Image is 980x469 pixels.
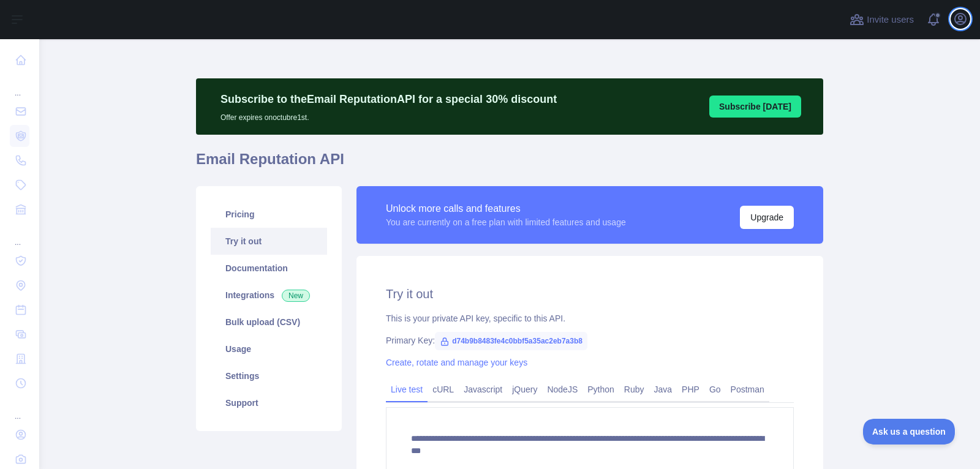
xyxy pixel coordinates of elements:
[709,96,801,118] button: Subscribe [DATE]
[386,201,626,216] div: Unlock more calls and features
[196,149,823,179] h1: Email Reputation API
[619,380,649,399] a: Ruby
[10,223,29,247] div: ...
[582,380,619,399] a: Python
[386,334,794,347] div: Primary Key:
[211,282,327,309] a: Integrations New
[428,380,459,399] a: cURL
[386,285,794,302] h2: Try it out
[211,362,327,389] a: Settings
[704,380,726,399] a: Go
[507,380,542,399] a: jQuery
[211,255,327,282] a: Documentation
[649,380,677,399] a: Java
[847,10,916,29] button: Invite users
[211,336,327,362] a: Usage
[542,380,582,399] a: NodeJS
[740,206,794,229] button: Upgrade
[211,309,327,336] a: Bulk upload (CSV)
[221,108,557,122] p: Offer expires on octubre 1st.
[386,216,626,228] div: You are currently on a free plan with limited features and usage
[386,358,527,367] a: Create, rotate and manage your keys
[677,380,704,399] a: PHP
[211,228,327,255] a: Try it out
[221,91,557,108] p: Subscribe to the Email Reputation API for a special 30 % discount
[211,389,327,416] a: Support
[282,290,310,302] span: New
[435,332,587,350] span: d74b9b8483fe4c0bbf5a35ac2eb7a3b8
[863,419,956,445] iframe: Toggle Customer Support
[386,380,428,399] a: Live test
[386,312,794,325] div: This is your private API key, specific to this API.
[211,201,327,228] a: Pricing
[867,13,914,27] span: Invite users
[459,380,507,399] a: Javascript
[726,380,769,399] a: Postman
[10,397,29,421] div: ...
[10,73,29,98] div: ...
